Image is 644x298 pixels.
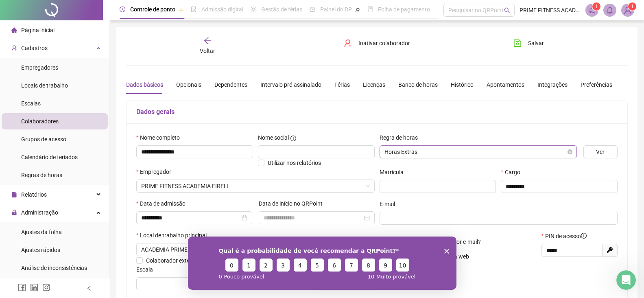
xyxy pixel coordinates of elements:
span: close-circle [568,149,572,154]
span: Admissão digital [201,6,243,13]
span: Administração [21,209,58,216]
span: Empregadores [21,64,58,71]
div: Dependentes [214,80,247,89]
span: Análise de inconsistências [21,265,87,271]
iframe: Pesquisa da QRPoint [188,237,456,290]
span: facebook [18,283,26,291]
span: user-add [11,45,17,51]
span: info-circle [581,233,587,239]
div: Banco de horas [398,80,438,89]
button: Salvar [507,37,550,50]
span: Nome social [258,133,289,142]
span: Locais de trabalho [21,82,68,89]
img: 24224 [622,4,634,16]
span: save [513,39,522,47]
span: 1 [631,4,634,9]
span: Escalas [21,100,41,107]
label: Local de trabalho principal [136,231,212,240]
iframe: Intercom live chat [616,270,636,290]
label: Matrícula [380,168,409,177]
span: Ver [596,147,605,156]
span: info-circle [290,136,296,141]
h5: Dados gerais [136,107,618,117]
label: E-mail [380,199,400,208]
span: Cadastros [21,45,48,51]
div: Apontamentos [487,80,524,89]
span: clock-circle [120,7,125,12]
span: Página inicial [21,27,55,33]
div: Férias [334,80,350,89]
span: PRIME FITNESS ACADEMIA EIRELI [520,6,581,15]
span: Colaboradores [21,118,59,125]
span: Utilizar nos relatórios [268,160,321,166]
label: Empregador [136,167,177,176]
span: 1 [595,4,598,9]
span: Regras de horas [21,172,62,178]
label: Nome completo [136,133,185,142]
span: Colaborador externo? [146,257,201,264]
div: Histórico [451,80,474,89]
button: Inativar colaborador [338,37,416,50]
span: Grupos de acesso [21,136,66,142]
sup: 1 [592,2,600,11]
span: PRIME FITNESS ACADEMIA EIRELI [141,180,370,192]
span: search [504,7,510,13]
span: Inativar colaborador [358,39,410,48]
span: Relatórios [21,191,47,198]
span: Calendário de feriados [21,154,78,160]
div: Licenças [363,80,385,89]
span: pushpin [179,7,183,12]
span: PIN de acesso [545,232,587,241]
label: Regra de horas [380,133,423,142]
label: Data de admissão [136,199,191,208]
span: linkedin [30,283,38,291]
span: Gestão de férias [261,6,302,13]
span: Ajustes rápidos [21,247,60,253]
span: sun [251,7,256,12]
span: dashboard [310,7,315,12]
span: Ajustes da folha [21,229,62,235]
span: home [11,27,17,33]
label: Cargo [501,168,525,177]
span: AV. PEQUENO PRINCIPE 561 [141,243,308,256]
span: bell [606,7,613,14]
span: book [367,7,373,12]
span: lock [11,210,17,215]
span: instagram [42,283,50,291]
span: left [86,285,92,291]
span: Voltar [200,48,215,54]
span: Controle de ponto [130,6,175,13]
span: Folha de pagamento [378,6,430,13]
span: Painel do DP [320,6,352,13]
button: Ver [583,145,618,158]
label: Escala [136,265,158,274]
div: Intervalo pré-assinalado [260,80,321,89]
span: Horas Extras [384,146,572,158]
span: file-done [191,7,196,12]
label: Data de início no QRPoint [259,199,328,208]
span: file [11,192,17,197]
div: Preferências [581,80,612,89]
span: Salvar [528,39,544,48]
span: user-delete [344,39,352,47]
span: arrow-left [203,37,212,45]
div: Dados básicos [126,80,163,89]
sup: Atualize o seu contato no menu Meus Dados [628,2,636,11]
span: notification [588,7,596,14]
div: Opcionais [176,80,201,89]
